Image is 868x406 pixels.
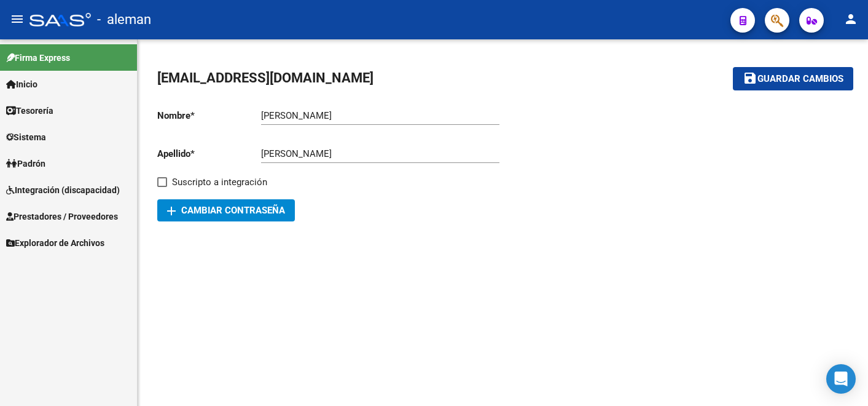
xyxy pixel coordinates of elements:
button: Guardar cambios [733,67,853,90]
span: Suscripto a integración [172,175,267,189]
mat-icon: person [843,12,858,26]
p: Nombre [157,109,261,122]
span: Cambiar Contraseña [167,205,285,216]
span: Tesorería [6,104,53,117]
p: Apellido [157,147,261,161]
span: Prestadores / Proveedores [6,210,118,223]
span: Inicio [6,78,37,91]
span: Padrón [6,157,45,170]
mat-icon: save [743,71,757,86]
mat-icon: menu [10,12,25,26]
span: Sistema [6,130,46,144]
span: - aleman [97,6,151,33]
span: Guardar cambios [757,74,843,85]
span: Firma Express [6,51,70,65]
span: Explorador de Archivos [6,236,104,250]
span: [EMAIL_ADDRESS][DOMAIN_NAME] [157,70,373,86]
span: Integración (discapacidad) [6,183,120,197]
mat-icon: add [164,204,179,218]
button: Cambiar Contraseña [157,199,295,221]
div: Open Intercom Messenger [826,364,856,394]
